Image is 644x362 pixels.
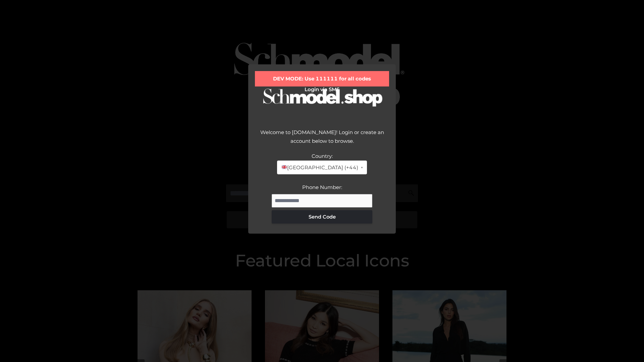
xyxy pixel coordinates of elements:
[312,153,333,159] label: Country:
[255,128,389,152] div: Welcome to [DOMAIN_NAME]! Login or create an account below to browse.
[281,163,358,172] span: [GEOGRAPHIC_DATA] (+44)
[302,184,342,190] label: Phone Number:
[282,165,287,170] img: 🇬🇧
[255,86,389,93] h2: Login via SMS
[272,210,372,224] button: Send Code
[255,71,389,86] div: DEV MODE: Use 111111 for all codes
